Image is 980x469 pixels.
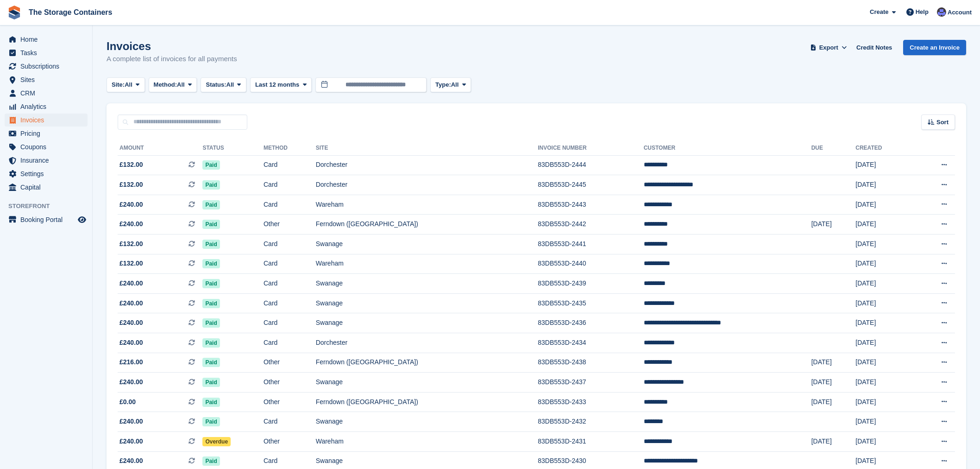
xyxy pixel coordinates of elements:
td: [DATE] [855,215,913,234]
td: Card [264,412,316,432]
td: [DATE] [855,432,913,452]
span: Tasks [20,46,76,59]
td: Ferndown ([GEOGRAPHIC_DATA]) [316,215,538,234]
td: Swanage [316,313,538,333]
td: 83DB553D-2443 [538,195,643,215]
td: Wareham [316,195,538,215]
td: Swanage [316,234,538,254]
td: Card [264,274,316,294]
span: Subscriptions [20,60,76,73]
span: Analytics [20,100,76,113]
th: Customer [644,141,811,156]
span: £240.00 [119,377,143,387]
td: 83DB553D-2437 [538,373,643,393]
span: Paid [202,338,220,348]
td: Swanage [316,373,538,393]
span: Storefront [8,202,92,211]
th: Site [316,141,538,156]
td: [DATE] [855,195,913,215]
span: £240.00 [119,200,143,209]
span: Paid [202,299,220,308]
td: 83DB553D-2444 [538,155,643,175]
td: 83DB553D-2432 [538,412,643,432]
span: Pricing [20,127,76,140]
span: £240.00 [119,456,143,466]
td: 83DB553D-2434 [538,333,643,353]
td: Other [264,432,316,452]
span: Invoices [20,114,76,127]
span: £240.00 [119,437,143,446]
td: 83DB553D-2436 [538,313,643,333]
span: £132.00 [119,239,143,249]
td: Card [264,175,316,195]
span: Coupons [20,140,76,153]
button: Last 12 months [250,77,312,93]
a: menu [5,114,88,127]
span: Sort [936,118,949,127]
span: £132.00 [119,160,143,170]
td: 83DB553D-2442 [538,215,643,234]
th: Invoice Number [538,141,643,156]
span: Paid [202,417,220,426]
td: Card [264,313,316,333]
td: [DATE] [855,373,913,393]
td: Swanage [316,412,538,432]
a: The Storage Containers [25,5,116,20]
td: Ferndown ([GEOGRAPHIC_DATA]) [316,353,538,373]
a: menu [5,33,88,46]
a: menu [5,140,88,153]
span: £132.00 [119,259,143,268]
button: Method: All [149,77,197,93]
a: menu [5,60,88,73]
td: 83DB553D-2435 [538,293,643,313]
span: Status: [206,80,226,89]
a: menu [5,127,88,140]
a: Create an Invoice [903,40,966,55]
a: menu [5,154,88,167]
span: All [177,80,185,89]
td: Dorchester [316,155,538,175]
img: stora-icon-8386f47178a22dfd0bd8f6a31ec36ba5ce8667c1dd55bd0f319d3a0aa187defe.svg [7,6,21,19]
td: [DATE] [855,175,913,195]
img: Dan Excell [937,7,946,17]
td: 83DB553D-2433 [538,392,643,412]
span: CRM [20,87,76,100]
a: Preview store [76,214,88,225]
td: Card [264,234,316,254]
span: Overdue [202,437,231,446]
span: Booking Portal [20,213,76,226]
td: [DATE] [855,254,913,274]
span: Paid [202,378,220,387]
a: menu [5,87,88,100]
span: Home [20,33,76,46]
span: Paid [202,279,220,288]
p: A complete list of invoices for all payments [107,54,237,64]
a: menu [5,46,88,59]
td: 83DB553D-2431 [538,432,643,452]
td: Dorchester [316,175,538,195]
td: [DATE] [855,392,913,412]
td: Swanage [316,293,538,313]
button: Export [808,40,849,55]
td: 83DB553D-2441 [538,234,643,254]
span: Paid [202,160,220,170]
span: Paid [202,318,220,328]
th: Created [855,141,913,156]
td: [DATE] [855,333,913,353]
td: Card [264,293,316,313]
th: Status [202,141,264,156]
td: Other [264,373,316,393]
td: [DATE] [855,155,913,175]
a: Credit Notes [853,40,896,55]
span: £132.00 [119,180,143,190]
td: Card [264,155,316,175]
h1: Invoices [107,40,237,52]
td: [DATE] [855,313,913,333]
td: Card [264,333,316,353]
span: £240.00 [119,338,143,348]
td: Wareham [316,432,538,452]
span: £216.00 [119,357,143,367]
span: Paid [202,180,220,190]
td: Card [264,254,316,274]
span: Create [870,7,888,17]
